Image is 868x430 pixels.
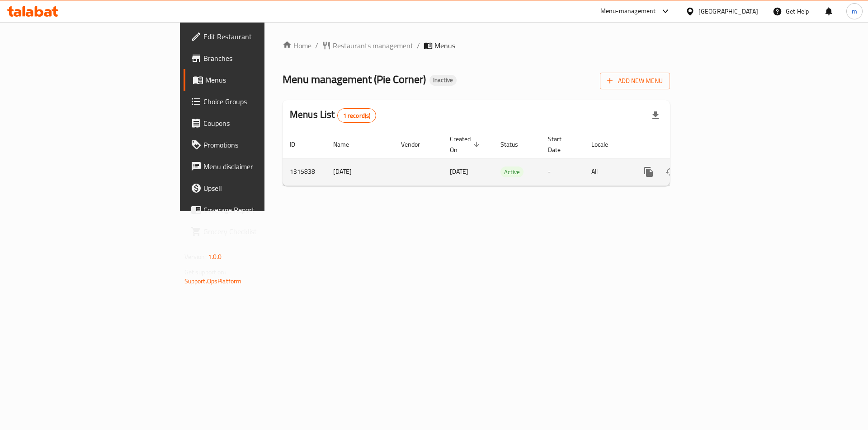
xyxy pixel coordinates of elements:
[184,26,325,47] a: Edit Restaurant
[184,112,325,134] a: Coupons
[434,40,455,51] span: Menus
[607,75,663,87] span: Add New Menu
[450,134,482,155] span: Created On
[698,6,758,16] div: [GEOGRAPHIC_DATA]
[401,139,432,150] span: Vendor
[203,53,318,64] span: Branches
[203,226,318,237] span: Grocery Checklist
[205,74,318,85] span: Menus
[184,221,325,242] a: Grocery Checklist
[283,131,732,186] table: enhanced table
[548,134,573,155] span: Start Date
[290,108,376,123] h2: Menus List
[600,73,670,89] button: Add New Menu
[283,40,670,51] nav: breadcrumb
[203,96,318,107] span: Choice Groups
[184,266,226,278] span: Get support on:
[184,275,242,287] a: Support.OpsPlatform
[450,166,468,177] span: [DATE]
[541,158,584,185] td: -
[184,177,325,199] a: Upsell
[337,108,377,123] div: Total records count
[333,139,361,150] span: Name
[584,158,631,185] td: All
[429,75,457,86] div: Inactive
[500,166,524,177] div: Active
[184,251,207,263] span: Version:
[203,161,318,172] span: Menu disclaimer
[283,69,426,89] span: Menu management ( Pie Corner )
[600,6,656,17] div: Menu-management
[417,40,420,51] li: /
[333,40,413,51] span: Restaurants management
[203,118,318,129] span: Coupons
[208,251,222,263] span: 1.0.0
[203,31,318,42] span: Edit Restaurant
[322,40,413,51] a: Restaurants management
[184,69,325,91] a: Menus
[338,111,376,120] span: 1 record(s)
[184,134,325,156] a: Promotions
[203,183,318,194] span: Upsell
[290,139,307,150] span: ID
[591,139,620,150] span: Locale
[500,139,530,150] span: Status
[500,167,524,177] span: Active
[429,76,457,84] span: Inactive
[203,204,318,215] span: Coverage Report
[852,6,857,16] span: m
[184,156,325,177] a: Menu disclaimer
[184,47,325,69] a: Branches
[638,161,660,183] button: more
[326,158,394,185] td: [DATE]
[184,91,325,112] a: Choice Groups
[203,139,318,150] span: Promotions
[631,131,732,158] th: Actions
[645,105,666,126] div: Export file
[184,199,325,221] a: Coverage Report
